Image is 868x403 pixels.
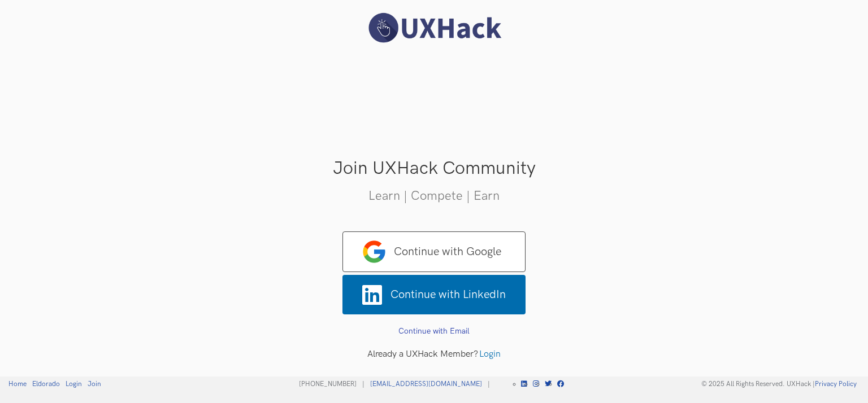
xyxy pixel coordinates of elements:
[88,380,101,388] a: Join
[363,11,505,45] img: UXHack logo
[342,231,526,272] a: Continue with Google
[8,380,27,388] a: Home
[485,380,493,388] li: |
[342,275,526,314] a: Continue with LinkedIn
[363,240,385,263] img: google-logo.png
[32,380,60,388] a: Eldorado
[701,380,857,388] p: © 2025 All Rights Reserved. UXHack |
[8,159,860,178] h3: Join UXHack Community
[66,380,82,388] a: Login
[479,349,501,360] a: Login
[370,380,482,388] a: [EMAIL_ADDRESS][DOMAIN_NAME]
[398,326,470,336] a: Continue with Email
[359,380,367,388] li: |
[367,349,478,360] span: Already a UXHack Member?
[815,380,857,388] a: Privacy Policy
[296,380,359,388] li: [PHONE_NUMBER]
[8,190,860,203] h3: Learn | Compete | Earn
